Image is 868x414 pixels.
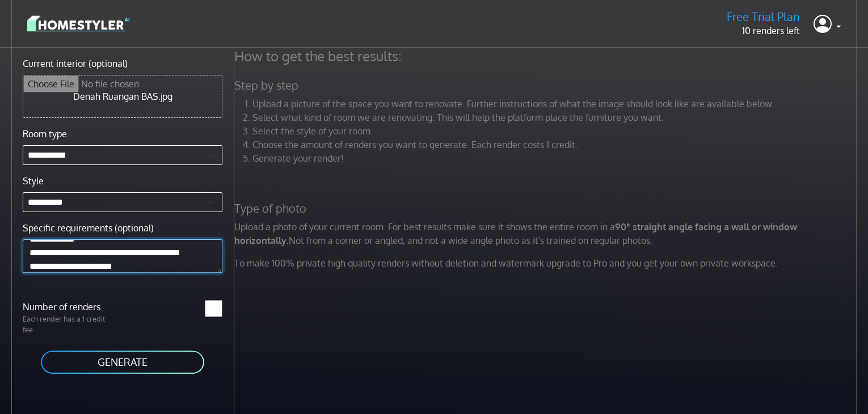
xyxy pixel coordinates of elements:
button: GENERATE [40,349,205,375]
h5: Step by step [227,78,866,92]
li: Generate your render! [252,151,859,165]
h5: Free Trial Plan [727,10,800,24]
label: Current interior (optional) [23,57,128,70]
li: Select what kind of room we are renovating. This will help the platform place the furniture you w... [252,111,859,124]
img: logo-3de290ba35641baa71223ecac5eacb59cb85b4c7fdf211dc9aaecaaee71ea2f8.svg [27,14,129,33]
p: Upload a photo of your current room. For best results make sure it shows the entire room in a Not... [227,220,866,247]
label: Number of renders [16,300,123,314]
p: To make 100% private high quality renders without deletion and watermark upgrade to Pro and you g... [227,256,866,270]
label: Specific requirements (optional) [23,221,154,235]
h4: How to get the best results: [227,48,866,65]
p: Each render has a 1 credit fee [16,314,123,335]
li: Choose the amount of renders you want to generate. Each render costs 1 credit. [252,138,859,151]
li: Upload a picture of the space you want to renovate. Further instructions of what the image should... [252,97,859,111]
p: 10 renders left [727,24,800,37]
label: Style [23,174,44,188]
li: Select the style of your room. [252,124,859,138]
h5: Type of photo [227,201,866,216]
label: Room type [23,127,67,141]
